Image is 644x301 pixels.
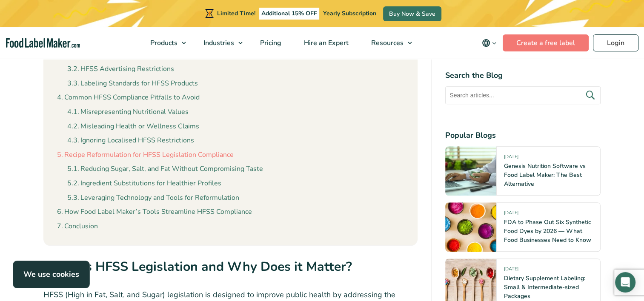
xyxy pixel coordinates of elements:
input: Search articles... [445,86,601,104]
a: Misleading Health or Wellness Claims [67,121,199,132]
a: Login [593,34,638,51]
a: Misrepresenting Nutritional Values [67,107,189,118]
a: Buy Now & Save [383,6,441,21]
span: Industries [201,38,235,48]
strong: What is HFSS Legislation and Why Does it Matter? [43,258,352,275]
h4: Popular Blogs [445,130,601,141]
a: Labeling Standards for HFSS Products [67,78,198,89]
a: Reducing Sugar, Salt, and Fat Without Compromising Taste [67,164,263,175]
a: How Food Label Maker’s Tools Streamline HFSS Compliance [57,207,252,218]
span: [DATE] [504,153,518,163]
span: Limited Time! [217,9,255,17]
div: Open Intercom Messenger [615,272,635,292]
a: Ingredient Substitutions for Healthier Profiles [67,178,221,189]
a: Ignoring Localised HFSS Restrictions [67,135,194,146]
span: [DATE] [504,210,518,219]
h4: Search the Blog [445,70,601,81]
a: Resources [360,27,416,59]
a: Pricing [249,27,291,59]
span: Products [148,38,178,48]
a: Recipe Reformulation for HFSS Legislation Compliance [57,150,234,161]
a: Genesis Nutrition Software vs Food Label Maker: The Best Alternative [504,162,585,188]
span: Yearly Subscription [323,9,376,17]
a: Industries [192,27,247,59]
a: Dietary Supplement Labeling: Small & Intermediate-sized Packages [504,274,585,300]
a: Conclusion [57,221,98,232]
a: FDA to Phase Out Six Synthetic Food Dyes by 2026 — What Food Businesses Need to Know [504,218,591,244]
span: Pricing [258,38,282,48]
a: HFSS Advertising Restrictions [67,64,174,75]
a: Products [139,27,190,59]
span: Hire an Expert [301,38,349,48]
a: Common HFSS Compliance Pitfalls to Avoid [57,92,200,103]
span: Additional 15% OFF [259,8,319,20]
a: Hire an Expert [293,27,358,59]
a: Create a free label [503,34,589,51]
span: Resources [369,38,404,48]
span: [DATE] [504,266,518,275]
a: Leveraging Technology and Tools for Reformulation [67,193,239,204]
strong: We use cookies [23,269,79,279]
